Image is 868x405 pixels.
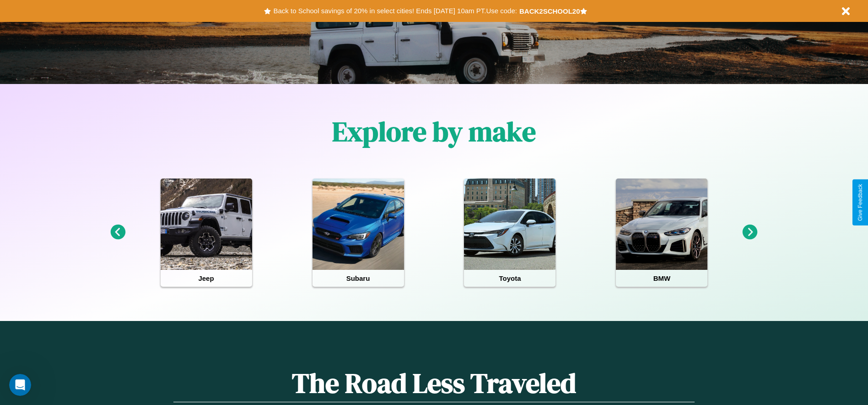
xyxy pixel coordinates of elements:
h4: Toyota [464,270,555,287]
b: BACK2SCHOOL20 [519,7,580,15]
h4: Subaru [313,270,404,287]
div: Give Feedback [857,184,863,221]
button: Back to School savings of 20% in select cities! Ends [DATE] 10am PT.Use code: [271,5,519,17]
iframe: Intercom live chat [9,374,31,396]
h4: Jeep [161,270,252,287]
h1: The Road Less Traveled [173,364,694,402]
h1: Explore by make [332,113,536,150]
h4: BMW [616,270,707,287]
